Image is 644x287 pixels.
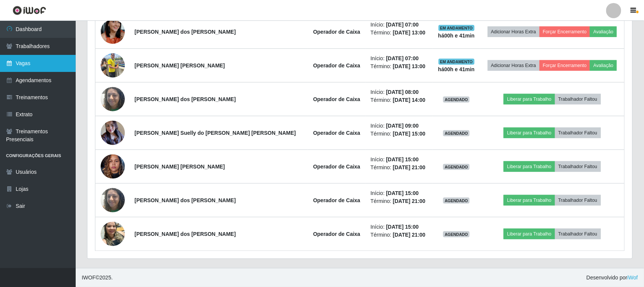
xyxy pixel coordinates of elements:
[443,97,470,103] span: AGENDADO
[438,33,475,39] strong: há 00 h e 41 min
[370,197,428,205] li: Término:
[488,60,540,71] button: Adicionar Horas Extra
[313,231,361,237] strong: Operador de Caixa
[370,223,428,231] li: Início:
[101,10,125,53] img: 1704159862807.jpeg
[540,27,590,37] button: Forçar Encerramento
[370,21,428,29] li: Início:
[313,164,361,170] strong: Operador de Caixa
[370,29,428,37] li: Término:
[386,190,418,196] time: [DATE] 15:00
[586,274,638,282] span: Desenvolvido por
[386,123,418,129] time: [DATE] 09:00
[370,231,428,239] li: Término:
[393,232,425,238] time: [DATE] 21:00
[386,89,418,95] time: [DATE] 08:00
[135,197,236,203] strong: [PERSON_NAME] dos [PERSON_NAME]
[313,130,361,136] strong: Operador de Caixa
[101,117,125,149] img: 1711331188761.jpeg
[313,197,361,203] strong: Operador de Caixa
[370,130,428,138] li: Término:
[443,130,470,136] span: AGENDADO
[82,274,113,282] span: © 2025 .
[555,195,601,206] button: Trabalhador Faltou
[101,83,125,115] img: 1736128144098.jpeg
[135,231,236,237] strong: [PERSON_NAME] dos [PERSON_NAME]
[590,27,617,37] button: Avaliação
[555,229,601,239] button: Trabalhador Faltou
[370,164,428,172] li: Término:
[540,60,590,71] button: Forçar Encerramento
[135,62,225,69] strong: [PERSON_NAME] [PERSON_NAME]
[393,164,425,170] time: [DATE] 21:00
[393,30,425,36] time: [DATE] 13:00
[313,29,361,35] strong: Operador de Caixa
[438,66,475,72] strong: há 00 h e 41 min
[443,198,470,204] span: AGENDADO
[135,96,236,102] strong: [PERSON_NAME] dos [PERSON_NAME]
[386,156,418,162] time: [DATE] 15:00
[504,128,555,138] button: Liberar para Trabalho
[393,97,425,103] time: [DATE] 14:00
[443,231,470,237] span: AGENDADO
[313,96,361,102] strong: Operador de Caixa
[135,130,296,136] strong: [PERSON_NAME] Suelly do [PERSON_NAME] [PERSON_NAME]
[101,49,125,81] img: 1748380759498.jpeg
[555,128,601,138] button: Trabalhador Faltou
[82,275,96,281] span: IWOF
[370,88,428,96] li: Início:
[386,22,418,28] time: [DATE] 07:00
[386,55,418,61] time: [DATE] 07:00
[504,195,555,206] button: Liberar para Trabalho
[386,224,418,230] time: [DATE] 15:00
[370,189,428,197] li: Início:
[439,59,474,65] span: EM ANDAMENTO
[101,218,125,250] img: 1745102593554.jpeg
[370,62,428,70] li: Término:
[488,27,540,37] button: Adicionar Horas Extra
[590,60,617,71] button: Avaliação
[135,29,236,35] strong: [PERSON_NAME] dos [PERSON_NAME]
[504,161,555,172] button: Liberar para Trabalho
[555,161,601,172] button: Trabalhador Faltou
[370,122,428,130] li: Início:
[555,94,601,105] button: Trabalhador Faltou
[627,275,638,281] a: iWof
[443,164,470,170] span: AGENDADO
[135,164,225,170] strong: [PERSON_NAME] [PERSON_NAME]
[504,94,555,105] button: Liberar para Trabalho
[393,63,425,69] time: [DATE] 13:00
[370,96,428,104] li: Término:
[504,229,555,239] button: Liberar para Trabalho
[101,150,125,182] img: 1734465947432.jpeg
[12,6,46,15] img: CoreUI Logo
[393,198,425,204] time: [DATE] 21:00
[439,25,474,31] span: EM ANDAMENTO
[313,62,361,69] strong: Operador de Caixa
[101,184,125,216] img: 1736128144098.jpeg
[370,156,428,164] li: Início:
[393,131,425,137] time: [DATE] 15:00
[370,55,428,62] li: Início:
